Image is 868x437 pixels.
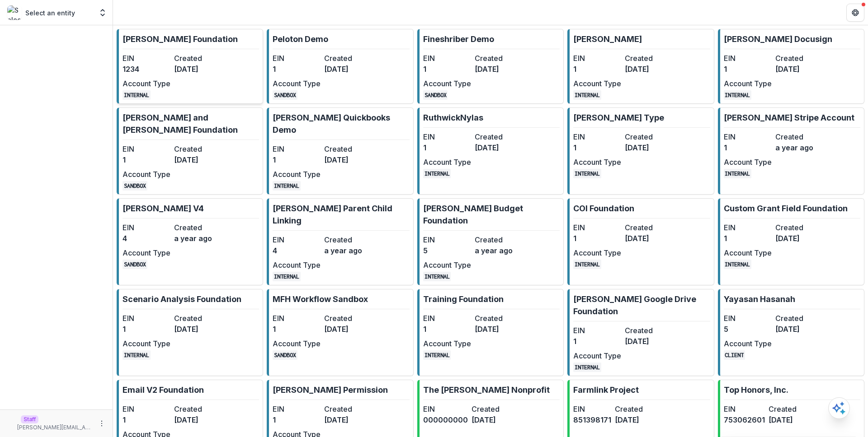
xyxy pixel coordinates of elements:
[423,90,448,100] code: SANDBOX
[573,414,611,425] dd: 851398171
[718,107,864,195] a: [PERSON_NAME] Stripe AccountEIN1Createda year agoAccount TypeINTERNAL
[123,202,204,214] p: [PERSON_NAME] V4
[573,293,710,317] p: [PERSON_NAME] Google Drive Foundation
[475,324,523,335] dd: [DATE]
[724,202,848,214] p: Custom Grant Field Foundation
[775,64,823,74] dd: [DATE]
[417,29,564,104] a: Fineshriber DemoEIN1Created[DATE]Account TypeSANDBOX
[96,418,107,429] button: More
[267,198,413,285] a: [PERSON_NAME] Parent Child LinkingEIN4Createda year agoAccount TypeINTERNAL
[123,293,241,305] p: Scenario Analysis Foundation
[417,289,564,376] a: Training FoundationEIN1Created[DATE]Account TypeINTERNAL
[273,144,321,154] dt: EIN
[775,222,823,233] dt: Created
[273,112,409,136] p: [PERSON_NAME] Quickbooks Demo
[724,350,745,360] code: CLIENT
[117,29,263,104] a: [PERSON_NAME] FoundationEIN1234Created[DATE]Account TypeINTERNAL
[724,33,832,45] p: [PERSON_NAME] Docusign
[21,415,38,423] p: Staff
[123,144,170,154] dt: EIN
[573,142,621,153] dd: 1
[625,142,673,153] dd: [DATE]
[625,336,673,347] dd: [DATE]
[267,289,413,376] a: MFH Workflow SandboxEIN1Created[DATE]Account TypeSANDBOX
[324,144,372,154] dt: Created
[267,107,413,195] a: [PERSON_NAME] Quickbooks DemoEIN1Created[DATE]Account TypeINTERNAL
[17,423,93,432] p: [PERSON_NAME][EMAIL_ADDRESS][DOMAIN_NAME]
[123,338,170,349] dt: Account Type
[123,112,259,136] p: [PERSON_NAME] and [PERSON_NAME] Foundation
[123,404,170,414] dt: EIN
[625,131,673,142] dt: Created
[724,293,795,305] p: Yayasan Hasanah
[475,64,523,74] dd: [DATE]
[25,8,75,18] p: Select an entity
[174,53,222,64] dt: Created
[123,53,170,64] dt: EIN
[475,131,523,142] dt: Created
[123,33,238,45] p: [PERSON_NAME] Foundation
[417,198,564,285] a: [PERSON_NAME] Budget FoundationEIN5Createda year agoAccount TypeINTERNAL
[775,53,823,64] dt: Created
[117,107,263,195] a: [PERSON_NAME] and [PERSON_NAME] FoundationEIN1Created[DATE]Account TypeSANDBOX
[174,324,222,335] dd: [DATE]
[718,289,864,376] a: Yayasan HasanahEIN5Created[DATE]Account TypeCLIENT
[573,384,639,396] p: Farmlink Project
[423,169,451,178] code: INTERNAL
[573,233,621,244] dd: 1
[724,53,772,64] dt: EIN
[573,336,621,347] dd: 1
[775,142,823,153] dd: a year ago
[423,78,471,89] dt: Account Type
[423,350,451,360] code: INTERNAL
[123,233,170,244] dd: 4
[174,233,222,244] dd: a year ago
[423,293,504,305] p: Training Foundation
[273,33,328,45] p: Peloton Demo
[96,4,109,22] button: Open entity switcher
[475,313,523,324] dt: Created
[573,131,621,142] dt: EIN
[724,338,772,349] dt: Account Type
[117,289,263,376] a: Scenario Analysis FoundationEIN1Created[DATE]Account TypeINTERNAL
[724,260,752,269] code: INTERNAL
[324,53,372,64] dt: Created
[573,260,601,269] code: INTERNAL
[423,33,494,45] p: Fineshriber Demo
[123,260,147,269] code: SANDBOX
[423,272,451,281] code: INTERNAL
[625,64,673,74] dd: [DATE]
[423,313,471,324] dt: EIN
[573,247,621,258] dt: Account Type
[423,414,468,425] dd: 000000000
[273,90,297,100] code: SANDBOX
[615,414,653,425] dd: [DATE]
[273,64,321,74] dd: 1
[769,404,810,414] dt: Created
[273,338,321,349] dt: Account Type
[324,64,372,74] dd: [DATE]
[775,313,823,324] dt: Created
[273,260,321,270] dt: Account Type
[724,157,772,167] dt: Account Type
[273,384,388,396] p: [PERSON_NAME] Permission
[7,5,22,20] img: Select an entity
[573,202,634,214] p: COI Foundation
[123,247,170,258] dt: Account Type
[718,198,864,285] a: Custom Grant Field FoundationEIN1Created[DATE]Account TypeINTERNAL
[123,90,151,100] code: INTERNAL
[573,64,621,74] dd: 1
[573,78,621,89] dt: Account Type
[417,107,564,195] a: RuthwickNylasEIN1Created[DATE]Account TypeINTERNAL
[724,131,772,142] dt: EIN
[615,404,653,414] dt: Created
[775,233,823,244] dd: [DATE]
[273,78,321,89] dt: Account Type
[724,64,772,74] dd: 1
[123,78,170,89] dt: Account Type
[724,90,752,100] code: INTERNAL
[123,222,170,233] dt: EIN
[423,112,483,124] p: RuthwickNylas
[573,90,601,100] code: INTERNAL
[828,397,850,419] button: Open AI Assistant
